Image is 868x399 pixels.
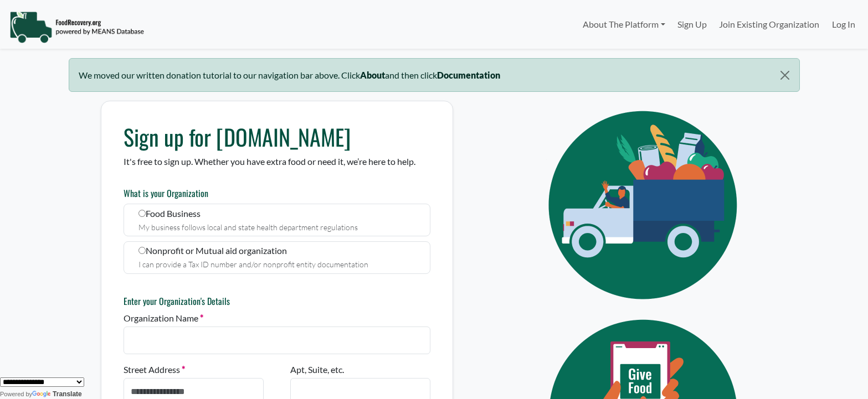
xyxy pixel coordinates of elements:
[124,312,203,325] label: Organization Name
[360,70,385,80] b: About
[69,58,800,92] div: We moved our written donation tutorial to our navigation bar above. Click and then click
[826,13,861,35] a: Log In
[124,155,430,168] p: It's free to sign up. Whether you have extra food or need it, we’re here to help.
[713,13,825,35] a: Join Existing Organization
[124,204,430,236] label: Food Business
[32,390,82,398] a: Translate
[290,363,344,376] label: Apt, Suite, etc.
[576,13,671,35] a: About The Platform
[138,260,368,269] small: I can provide a Tax ID number and/or nonprofit entity documentation
[523,101,767,309] img: Eye Icon
[124,363,185,376] label: Street Address
[437,70,500,80] b: Documentation
[138,210,146,217] input: Food Business My business follows local and state health department regulations
[124,188,430,199] h6: What is your Organization
[9,11,144,44] img: NavigationLogo_FoodRecovery-91c16205cd0af1ed486a0f1a7774a6544ea792ac00100771e7dd3ec7c0e58e41.png
[124,241,430,274] label: Nonprofit or Mutual aid organization
[138,222,358,232] small: My business follows local and state health department regulations
[124,296,430,307] h6: Enter your Organization's Details
[671,13,713,35] a: Sign Up
[771,59,799,92] button: Close
[124,123,430,150] h1: Sign up for [DOMAIN_NAME]
[138,247,146,254] input: Nonprofit or Mutual aid organization I can provide a Tax ID number and/or nonprofit entity docume...
[32,391,53,398] img: Google Translate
